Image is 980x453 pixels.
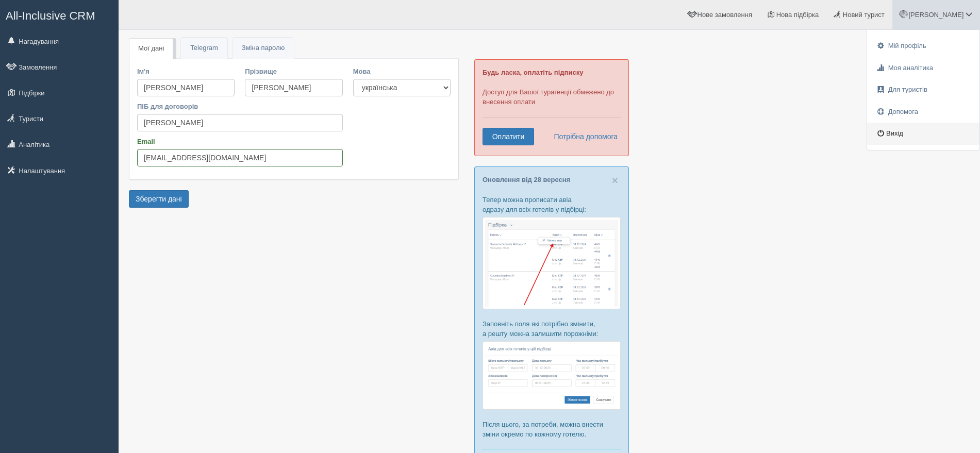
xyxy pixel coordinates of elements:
a: Мій профіль [867,35,979,57]
p: Тепер можна прописати авіа одразу для всіх готелів у підбірці: [483,195,621,214]
input: Крістіна Юрченко [137,114,343,131]
span: [PERSON_NAME] [908,11,964,19]
span: All-Inclusive CRM [6,9,95,22]
a: Допомога [867,101,979,123]
a: Зміна паролю [232,38,294,59]
button: Close [612,175,618,186]
label: Мова [353,66,451,76]
a: Потрібна допомога [547,128,618,145]
label: Ім'я [137,66,235,76]
a: Вихід [867,123,979,145]
span: Мій профіль [888,42,926,49]
button: Зберегти дані [129,190,189,208]
span: Нова підбірка [776,11,819,19]
span: Для туристів [888,86,927,93]
span: Нове замовлення [697,11,752,19]
label: ПІБ для договорів [137,102,343,111]
b: Будь ласка, оплатіть підписку [483,69,583,76]
span: Моя аналітика [888,64,933,72]
a: All-Inclusive CRM [1,1,118,29]
img: %D0%BF%D1%96%D0%B4%D0%B1%D1%96%D1%80%D0%BA%D0%B0-%D0%B0%D0%B2%D1%96%D0%B0-2-%D1%81%D1%80%D0%BC-%D... [483,341,621,410]
span: × [612,174,618,186]
a: Telegram [181,38,227,59]
a: Оновлення від 28 вересня [483,176,570,183]
div: Доступ для Вашої турагенції обмежено до внесення оплати [474,59,629,156]
p: Після цього, за потреби, можна внести зміни окремо по кожному готелю. [483,420,621,439]
a: Мої дані [129,38,173,59]
a: Для туристів [867,79,979,101]
label: Прізвище [245,66,342,76]
a: Моя аналітика [867,57,979,79]
a: Оплатити [483,128,534,145]
label: Email [137,137,343,146]
span: Зміна паролю [242,44,285,52]
img: %D0%BF%D1%96%D0%B4%D0%B1%D1%96%D1%80%D0%BA%D0%B0-%D0%B0%D0%B2%D1%96%D0%B0-1-%D1%81%D1%80%D0%BC-%D... [483,217,621,309]
span: Новий турист [843,11,885,19]
p: Заповніть поля які потрібно змінити, а решту можна залишити порожніми: [483,319,621,339]
span: Допомога [888,108,918,115]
